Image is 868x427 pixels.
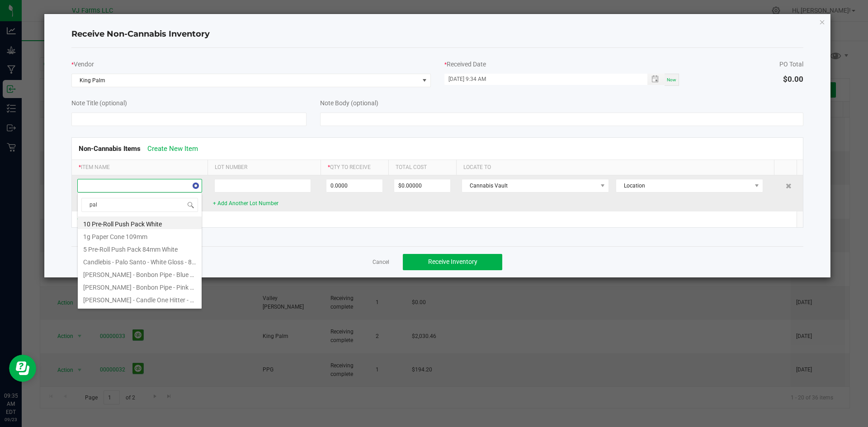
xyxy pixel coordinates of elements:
a: Cancel [373,258,389,266]
span: Cannabis Vault [462,179,597,192]
div: Vendor [71,60,431,69]
span: King Palm [72,74,419,87]
div: Note Body (optional) [320,99,804,108]
h4: Receive Non-Cannabis Inventory [71,28,804,40]
button: Receive Inventory [403,254,502,270]
div: PO Total [779,60,803,69]
span: NO DATA FOUND [616,179,763,192]
iframe: Resource center [9,355,36,382]
th: Total Cost [388,160,456,175]
button: Close [819,16,826,27]
th: Qty to Receive [321,160,388,175]
th: Lot Number [208,160,321,175]
span: Toggle popup [647,74,665,85]
span: Non-Cannabis Items [79,145,141,153]
input: MM/dd/yyyy HH:MM a [444,74,638,85]
th: Item Name [72,160,208,175]
span: Receive Inventory [428,258,477,265]
div: Note Title (optional) [71,99,307,108]
div: Received Date [444,60,679,69]
span: Location [616,179,751,192]
a: Create New Item [147,145,198,153]
span: $0.00 [783,75,803,84]
th: Locate To [456,160,774,175]
span: Now [667,77,676,82]
a: + Add Another Lot Number [213,200,278,206]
